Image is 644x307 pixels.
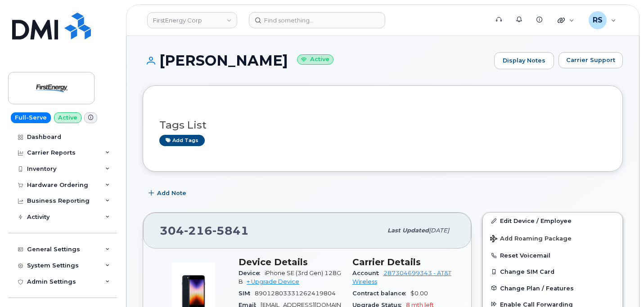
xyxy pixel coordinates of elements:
span: Add Roaming Package [490,235,572,244]
span: Device [239,270,265,276]
h3: Carrier Details [352,257,455,267]
span: iPhone SE (3rd Gen) 128GB [239,270,341,285]
span: Add Note [157,189,186,197]
h3: Device Details [239,257,342,267]
small: Active [297,54,333,65]
a: Display Notes [494,52,554,69]
a: 287304699343 - AT&T Wireless [352,270,451,285]
span: $0.00 [410,290,428,297]
span: Account [352,270,383,276]
span: 216 [184,224,212,237]
button: Add Note [143,185,194,201]
span: Change Plan / Features [500,285,574,291]
span: Contract balance [352,290,410,297]
span: 5841 [212,224,249,237]
h1: [PERSON_NAME] [143,53,490,68]
span: Carrier Support [566,56,615,64]
button: Reset Voicemail [483,247,622,263]
button: Add Roaming Package [483,229,622,247]
a: Add tags [159,135,205,146]
h3: Tags List [159,120,606,131]
iframe: Messenger Launcher [605,268,637,300]
button: Change Plan / Features [483,280,622,296]
button: Change SIM Card [483,263,622,280]
span: [DATE] [429,227,449,234]
a: + Upgrade Device [247,278,299,285]
span: 89012803331262419804 [255,290,336,297]
a: Edit Device / Employee [483,213,622,229]
span: SIM [239,290,255,297]
span: Last updated [387,227,429,234]
span: 304 [160,224,249,237]
button: Carrier Support [558,52,623,68]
